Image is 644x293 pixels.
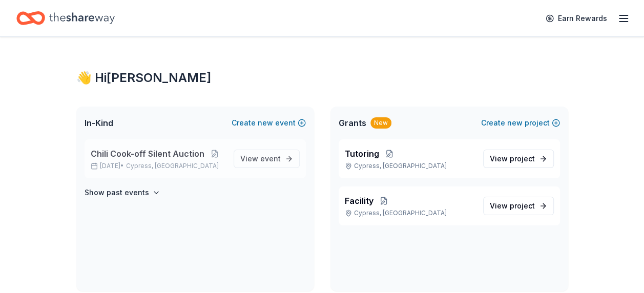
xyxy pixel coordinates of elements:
a: View project [483,197,554,215]
span: Facility [345,195,373,207]
span: In-Kind [85,117,113,129]
span: View [490,153,535,165]
button: Show past events [85,186,160,199]
h4: Show past events [85,186,149,199]
span: Cypress, [GEOGRAPHIC_DATA] [126,162,219,170]
span: new [258,117,273,129]
a: View event [234,150,300,168]
div: 👋 Hi [PERSON_NAME] [76,70,568,86]
a: Earn Rewards [539,9,613,28]
button: Createnewevent [232,117,306,129]
span: View [240,153,281,165]
button: Createnewproject [481,117,560,129]
span: View [490,200,535,212]
span: event [260,154,281,163]
a: View project [483,150,554,168]
p: Cypress, [GEOGRAPHIC_DATA] [345,162,475,170]
a: Home [16,6,115,30]
span: Chili Cook-off Silent Auction [91,148,204,160]
span: new [507,117,523,129]
p: Cypress, [GEOGRAPHIC_DATA] [345,209,475,217]
span: Grants [339,117,366,129]
span: Tutoring [345,148,379,160]
span: project [510,154,535,163]
p: [DATE] • [91,162,225,170]
div: New [370,117,391,129]
span: project [510,201,535,210]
